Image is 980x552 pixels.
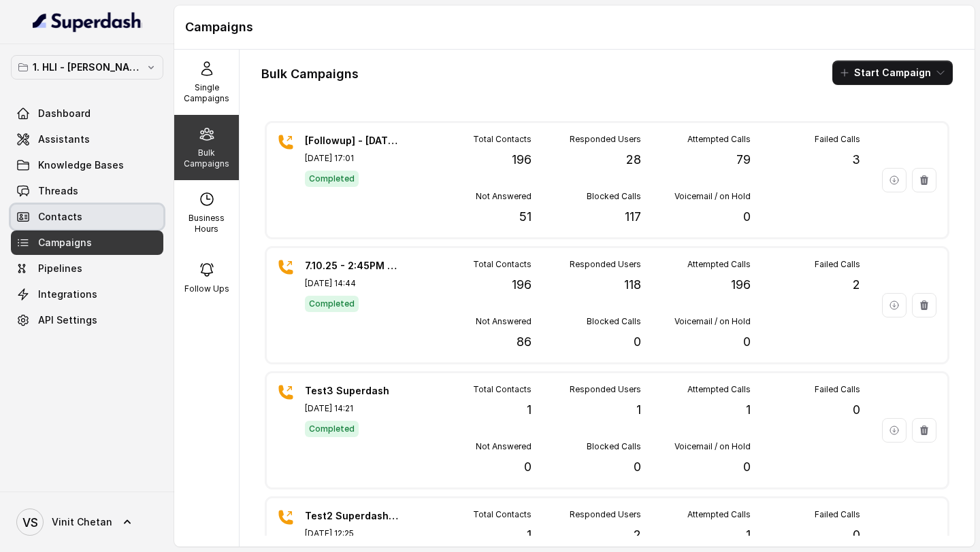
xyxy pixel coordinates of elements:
a: Knowledge Bases [11,153,163,177]
p: Voicemail / on Hold [674,191,751,202]
p: 0 [524,458,532,477]
p: 0 [743,207,751,226]
p: Test2 Superdash Campaign [305,509,400,523]
p: 0 [634,458,641,477]
p: Failed Calls [815,134,860,145]
h1: Campaigns [185,16,964,38]
p: 28 [626,150,641,169]
p: 1 [527,525,532,545]
p: 196 [512,275,532,294]
p: Not Answered [476,441,532,452]
p: 1. HLI - [PERSON_NAME] & Team Workspace [33,59,142,75]
p: 0 [853,525,860,545]
p: Failed Calls [815,509,860,520]
p: 79 [736,150,751,169]
p: 0 [853,400,860,419]
p: Test3 Superdash [305,384,400,398]
p: [DATE] 14:21 [305,403,400,414]
p: Responded Users [570,509,641,520]
p: 117 [625,207,641,226]
p: [DATE] 14:44 [305,278,400,289]
p: 86 [517,332,532,351]
a: Threads [11,179,163,203]
p: 0 [743,458,751,477]
p: 196 [731,275,751,294]
a: API Settings [11,308,163,332]
a: Integrations [11,282,163,307]
p: Bulk Campaigns [180,148,233,169]
p: Attempted Calls [687,259,751,270]
a: Assistants [11,127,163,152]
button: 1. HLI - [PERSON_NAME] & Team Workspace [11,55,163,80]
button: Start Campaign [832,61,953,85]
p: Blocked Calls [587,441,641,452]
span: Completed [305,421,359,437]
p: 196 [512,150,532,169]
p: 118 [624,275,641,294]
p: Total Contacts [473,509,532,520]
p: Responded Users [570,259,641,270]
h1: Bulk Campaigns [261,63,359,85]
p: Voicemail / on Hold [674,441,751,452]
a: Campaigns [11,230,163,255]
p: Blocked Calls [587,191,641,202]
p: Responded Users [570,384,641,395]
p: Attempted Calls [687,384,751,395]
p: 0 [634,332,641,351]
p: 1 [746,525,751,545]
p: Attempted Calls [687,509,751,520]
p: Voicemail / on Hold [674,316,751,327]
img: light.svg [33,11,142,33]
p: 1 [746,400,751,419]
p: Total Contacts [473,134,532,145]
p: 2 [634,525,641,545]
p: 1 [636,400,641,419]
p: [DATE] 12:25 [305,528,400,539]
p: [Followup] - [DATE] 5PM & 8PM - 9.10.25 Webinar [305,134,400,148]
p: Not Answered [476,316,532,327]
p: Single Campaigns [180,82,233,104]
span: Completed [305,296,359,312]
p: 2 [853,275,860,294]
a: Vinit Chetan [11,503,163,541]
a: Pipelines [11,256,163,281]
p: Business Hours [180,213,233,235]
p: Not Answered [476,191,532,202]
p: 3 [852,150,860,169]
a: Dashboard [11,101,163,126]
p: Blocked Calls [587,316,641,327]
p: Failed Calls [815,259,860,270]
p: 7.10.25 - 2:45PM - Initial Fresh Campaign for [DATE] Webinar [305,259,400,273]
p: Responded Users [570,134,641,145]
p: Failed Calls [815,384,860,395]
p: Attempted Calls [687,134,751,145]
p: 1 [527,400,532,419]
p: 0 [743,332,751,351]
p: [DATE] 17:01 [305,153,400,164]
span: Completed [305,171,359,187]
p: Total Contacts [473,259,532,270]
p: 51 [519,207,532,226]
a: Contacts [11,205,163,229]
p: Total Contacts [473,384,532,395]
p: Follow Ups [184,283,229,294]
